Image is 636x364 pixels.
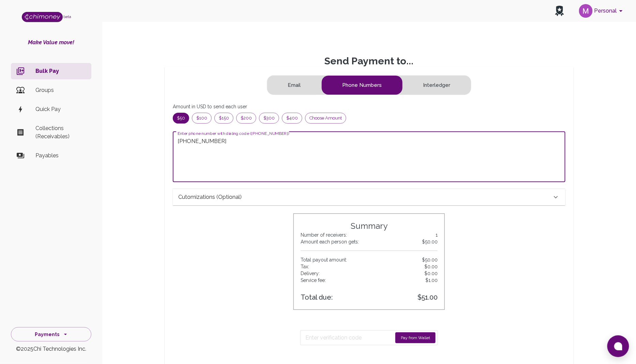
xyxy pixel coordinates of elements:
img: Logo [22,12,63,22]
span: $0.00 [424,263,438,270]
span: $51.00 [418,292,438,303]
p: Amount in USD to send each user [173,103,565,110]
input: Enter verification code [305,332,392,343]
button: Payments [11,327,91,342]
span: $400 [282,115,302,122]
button: interledgerWalletAddress [403,76,471,95]
div: $150 [214,113,233,124]
button: email [267,76,321,95]
span: $50.00 [422,256,438,263]
h5: Summary [301,221,438,232]
p: Bulk Pay [35,67,86,75]
button: phone [322,76,402,95]
img: avatar [579,4,593,18]
p: Groups [35,86,86,94]
button: Open chat window [607,335,629,357]
p: Amount each person gets: [301,238,438,245]
p: Cutomizations (optional) [178,193,242,201]
p: Send Payment to... [108,55,631,67]
span: beta [63,15,71,19]
span: $1.00 [425,277,438,284]
span: $150 [215,115,233,122]
p: Payables [35,152,86,160]
div: $100 [192,113,212,124]
label: Enter phone number with dialing code ([PHONE_NUMBER]) [178,130,289,136]
div: Choose amount [305,113,346,124]
span: $50.00 [422,238,438,245]
h6: Total due: [301,292,438,303]
div: $50 [173,113,189,124]
p: Number of receivers: [301,232,438,238]
div: text alignment [267,75,471,95]
div: $200 [236,113,256,124]
span: $200 [237,115,256,122]
span: $0.00 [424,270,438,277]
span: $300 [259,115,279,122]
p: Quick Pay [35,105,86,113]
span: Choose amount [305,115,346,122]
div: $300 [259,113,279,124]
span: $100 [192,115,211,122]
button: Pay from Wallet [395,332,436,343]
span: 1 [436,232,438,238]
p: Total payout amount: [301,256,438,263]
span: $50 [173,115,189,122]
p: Delivery: [301,270,438,277]
button: account of current user [576,2,628,20]
textarea: [PHONE_NUMBER] [178,137,561,176]
p: Tax: [301,263,438,270]
div: Cutomizations (optional) [173,189,565,205]
p: Service fee: [301,277,438,284]
div: $400 [282,113,302,124]
p: Collections (Receivables) [35,124,86,141]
